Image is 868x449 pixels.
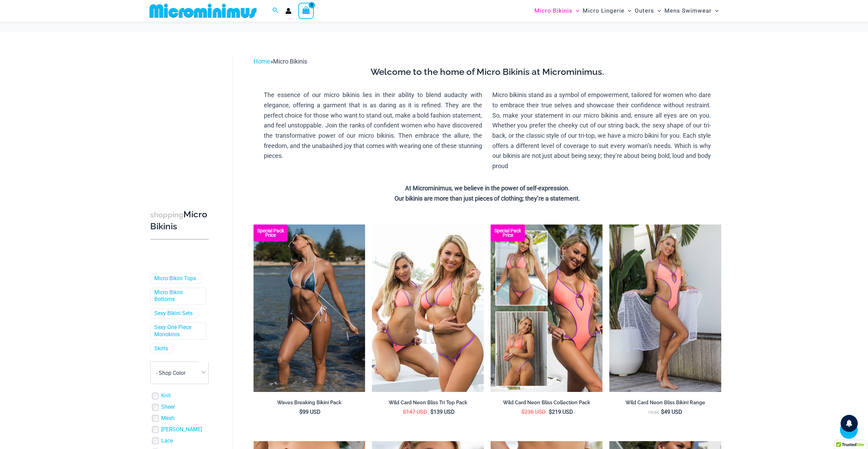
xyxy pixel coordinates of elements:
[254,399,365,406] h2: Waves Breaking Bikini Pack
[154,310,193,317] a: Sexy Bikini Sets
[150,51,212,188] iframe: TrustedSite Certified
[161,437,173,445] a: Lace
[624,2,631,19] span: Menu Toggle
[532,1,722,21] nav: Site Navigation
[609,399,721,408] a: Wild Card Neon Bliss Bikini Range
[654,2,661,19] span: Menu Toggle
[583,2,624,19] span: Micro Lingerie
[254,224,365,392] a: Waves Breaking Ocean 312 Top 456 Bottom 08 Waves Breaking Ocean 312 Top 456 Bottom 04Waves Breaki...
[273,58,307,65] span: Micro Bikinis
[663,2,720,19] a: Mens SwimwearMenu ToggleMenu Toggle
[491,399,603,406] h2: Wild Card Neon Bliss Collection Pack
[154,324,201,338] a: Sexy One Piece Monokinis
[534,2,572,19] span: Micro Bikinis
[254,399,365,408] a: Waves Breaking Bikini Pack
[254,229,288,237] b: Special Pack Price
[154,289,201,303] a: Micro Bikini Bottoms
[635,2,654,19] span: Outers
[549,409,573,415] bdi: 219 USD
[581,2,633,19] a: Micro LingerieMenu ToggleMenu Toggle
[572,2,579,19] span: Menu Toggle
[609,224,721,392] img: Wild Card Neon Bliss 312 Top 01
[264,90,482,161] p: The essence of our micro bikinis lies in their ability to blend audacity with elegance, offering ...
[272,6,278,15] a: Search icon link
[285,8,292,14] a: Account icon link
[161,415,174,422] a: Mesh
[161,426,202,433] a: [PERSON_NAME]
[150,210,183,219] span: shopping
[609,399,721,406] h2: Wild Card Neon Bliss Bikini Range
[259,66,716,78] h3: Welcome to the home of Micro Bikinis at Microminimus.
[161,392,171,399] a: Knit
[521,409,546,415] bdi: 236 USD
[492,90,711,171] p: Micro bikinis stand as a symbol of empowerment, tailored for women who dare to embrace their true...
[156,370,185,376] span: - Shop Color
[151,362,208,384] span: - Shop Color
[372,399,484,406] h2: Wild Card Neon Bliss Tri Top Pack
[372,399,484,408] a: Wild Card Neon Bliss Tri Top Pack
[648,410,659,415] span: From:
[298,3,314,18] a: View Shopping Cart, empty
[633,2,663,19] a: OutersMenu ToggleMenu Toggle
[154,345,168,352] a: Skirts
[254,224,365,392] img: Waves Breaking Ocean 312 Top 456 Bottom 08
[491,229,525,237] b: Special Pack Price
[521,409,524,415] span: $
[394,195,580,202] strong: Our bikinis are more than just pieces of clothing; they’re a statement.
[664,2,712,19] span: Mens Swimwear
[150,362,209,384] span: - Shop Color
[430,409,455,415] bdi: 139 USD
[372,224,484,392] a: Wild Card Neon Bliss Tri Top PackWild Card Neon Bliss Tri Top Pack BWild Card Neon Bliss Tri Top ...
[491,224,603,392] a: Collection Pack (7) Collection Pack B (1)Collection Pack B (1)
[161,404,175,411] a: Sheer
[661,409,682,415] bdi: 49 USD
[491,399,603,408] a: Wild Card Neon Bliss Collection Pack
[661,409,664,415] span: $
[299,409,302,415] span: $
[609,224,721,392] a: Wild Card Neon Bliss 312 Top 01Wild Card Neon Bliss 819 One Piece St Martin 5996 Sarong 04Wild Ca...
[491,224,603,392] img: Collection Pack (7)
[150,209,209,232] h3: Micro Bikinis
[403,409,427,415] bdi: 147 USD
[154,275,196,282] a: Micro Bikini Tops
[254,58,270,65] a: Home
[372,224,484,392] img: Wild Card Neon Bliss Tri Top Pack
[533,2,581,19] a: Micro BikinisMenu ToggleMenu Toggle
[403,409,406,415] span: $
[712,2,718,19] span: Menu Toggle
[299,409,321,415] bdi: 99 USD
[254,58,307,65] span: »
[147,3,259,18] img: MM SHOP LOGO FLAT
[430,409,433,415] span: $
[405,185,570,192] strong: At Microminimus, we believe in the power of self-expression.
[549,409,552,415] span: $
